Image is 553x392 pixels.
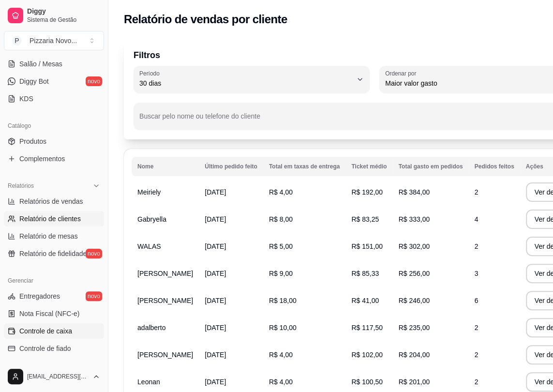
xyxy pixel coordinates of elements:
span: Relatórios de vendas [19,196,83,206]
span: [DATE] [205,242,226,250]
span: Gabryella [137,215,166,223]
th: Pedidos feitos [469,157,520,176]
a: Relatório de clientes [4,211,104,226]
label: Ordenar por [385,69,419,77]
span: R$ 204,00 [398,351,430,359]
button: Select a team [4,31,104,50]
span: R$ 9,00 [269,270,293,277]
label: Período [139,69,163,77]
div: Pizzaria Novo ... [30,36,77,45]
div: Catálogo [4,118,104,134]
a: KDS [4,91,104,106]
span: R$ 151,00 [351,242,383,250]
span: Salão / Mesas [19,59,62,69]
span: Complementos [19,154,65,164]
a: Relatórios de vendas [4,194,104,209]
span: R$ 235,00 [398,324,430,332]
span: [DATE] [205,351,226,359]
span: Nota Fiscal (NFC-e) [19,309,79,318]
span: R$ 117,50 [351,324,383,332]
button: Período30 dias [134,66,370,93]
span: 6 [475,297,478,304]
span: 30 dias [139,78,352,88]
span: R$ 18,00 [269,297,297,304]
span: [DATE] [205,297,226,304]
span: Meiriely [137,188,161,196]
span: WALAS [137,242,161,250]
span: [PERSON_NAME] [137,297,193,304]
a: Controle de fiado [4,341,104,356]
span: 3 [475,270,478,277]
span: Leonan [137,378,160,386]
a: Diggy Botnovo [4,74,104,89]
span: adalberto [137,324,165,332]
span: R$ 5,00 [269,242,293,250]
span: Relatório de mesas [19,231,78,241]
a: Relatório de mesas [4,228,104,244]
span: Controle de fiado [19,344,71,353]
span: KDS [19,94,33,104]
span: R$ 41,00 [351,297,379,304]
span: 2 [475,188,478,196]
span: 2 [475,242,478,250]
span: [DATE] [205,215,226,223]
span: R$ 246,00 [398,297,430,304]
span: Relatório de clientes [19,214,81,224]
span: Sistema de Gestão [27,16,100,24]
span: [PERSON_NAME] [137,351,193,359]
span: R$ 10,00 [269,324,297,332]
span: P [12,36,22,45]
span: R$ 201,00 [398,378,430,386]
a: Entregadoresnovo [4,288,104,304]
th: Total gasto em pedidos [392,157,468,176]
span: R$ 85,33 [351,270,379,277]
span: R$ 384,00 [398,188,430,196]
a: DiggySistema de Gestão [4,4,104,27]
th: Último pedido feito [199,157,263,176]
div: Gerenciar [4,273,104,288]
button: [EMAIL_ADDRESS][DOMAIN_NAME] [4,365,104,388]
span: R$ 302,00 [398,242,430,250]
span: R$ 4,00 [269,188,293,196]
span: R$ 8,00 [269,215,293,223]
span: R$ 100,50 [351,378,383,386]
a: Nota Fiscal (NFC-e) [4,306,104,321]
span: Produtos [19,136,46,146]
span: Relatórios [8,182,34,190]
a: Salão / Mesas [4,56,104,72]
h2: Relatório de vendas por cliente [124,12,287,27]
span: Controle de caixa [19,326,72,336]
th: Nome [132,157,199,176]
span: [DATE] [205,270,226,277]
a: Complementos [4,151,104,166]
th: Ticket médio [345,157,392,176]
a: Produtos [4,134,104,149]
span: 2 [475,351,478,359]
span: [DATE] [205,188,226,196]
span: R$ 192,00 [351,188,383,196]
span: Entregadores [19,291,60,301]
span: Diggy [27,7,100,16]
span: [DATE] [205,378,226,386]
span: R$ 4,00 [269,378,293,386]
span: 2 [475,378,478,386]
a: Cupons [4,358,104,374]
span: Relatório de fidelidade [19,249,87,258]
a: Relatório de fidelidadenovo [4,246,104,261]
th: Total em taxas de entrega [263,157,346,176]
span: Diggy Bot [19,76,49,86]
span: R$ 83,25 [351,215,379,223]
span: [DATE] [205,324,226,332]
span: [PERSON_NAME] [137,270,193,277]
span: R$ 102,00 [351,351,383,359]
span: R$ 333,00 [398,215,430,223]
a: Controle de caixa [4,323,104,339]
span: 2 [475,324,478,332]
span: [EMAIL_ADDRESS][DOMAIN_NAME] [27,373,89,380]
span: 4 [475,215,478,223]
span: R$ 4,00 [269,351,293,359]
span: R$ 256,00 [398,270,430,277]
